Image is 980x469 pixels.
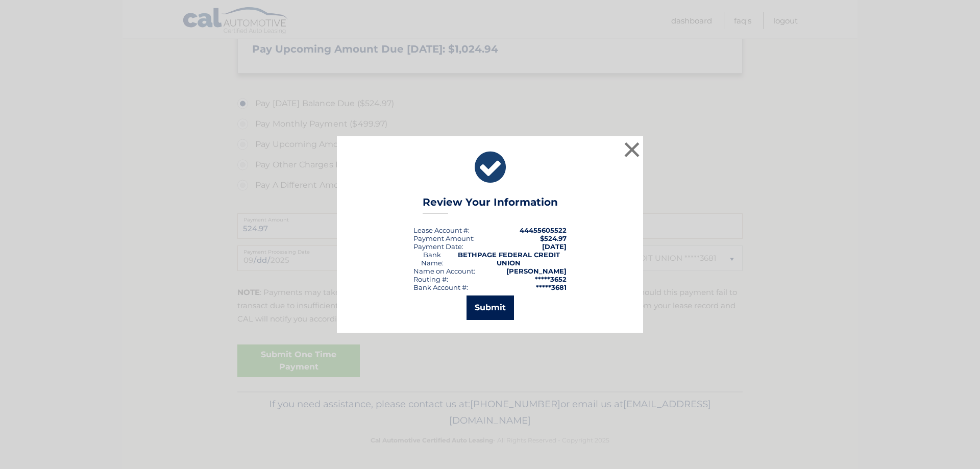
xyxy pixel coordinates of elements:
[458,251,560,267] strong: BETHPAGE FEDERAL CREDIT UNION
[506,267,567,275] strong: [PERSON_NAME]
[413,267,475,275] div: Name on Account:
[423,196,558,214] h3: Review Your Information
[413,242,463,251] div: :
[413,234,475,242] div: Payment Amount:
[542,242,567,251] span: [DATE]
[413,251,451,267] div: Bank Name:
[413,226,470,234] div: Lease Account #:
[413,275,448,283] div: Routing #:
[467,295,514,320] button: Submit
[413,283,468,291] div: Bank Account #:
[622,139,642,160] button: ×
[540,234,567,242] span: $524.97
[520,226,567,234] strong: 44455605522
[413,242,462,251] span: Payment Date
